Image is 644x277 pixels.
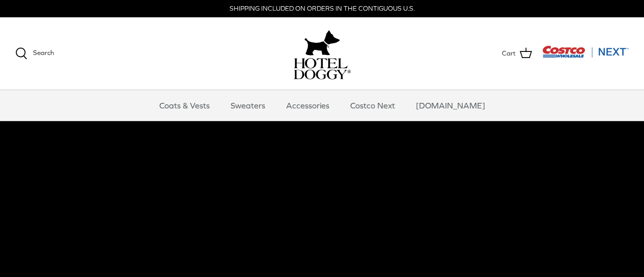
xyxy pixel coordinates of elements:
[341,90,404,121] a: Costco Next
[542,52,629,60] a: Visit Costco Next
[542,45,629,58] img: Costco Next
[502,48,516,59] span: Cart
[150,90,219,121] a: Coats & Vests
[304,27,340,58] img: hoteldoggy.com
[294,27,351,79] a: hoteldoggy.com hoteldoggycom
[15,47,54,60] a: Search
[277,90,339,121] a: Accessories
[502,47,532,60] a: Cart
[407,90,494,121] a: [DOMAIN_NAME]
[221,90,274,121] a: Sweaters
[33,49,54,57] span: Search
[294,58,351,79] img: hoteldoggycom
